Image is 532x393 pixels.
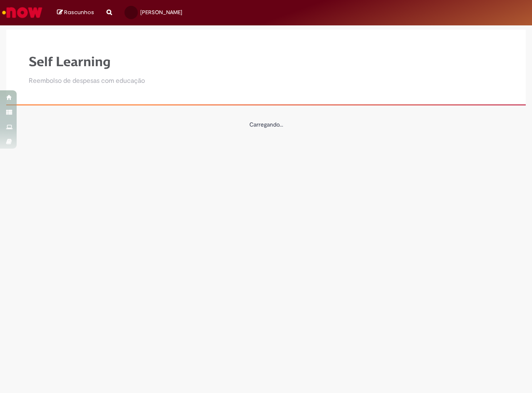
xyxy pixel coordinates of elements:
[29,120,503,129] center: Carregando...
[29,77,145,85] h2: Reembolso de despesas com educação
[64,8,94,16] span: Rascunhos
[140,9,182,16] span: [PERSON_NAME]
[57,9,94,17] a: Rascunhos
[29,55,145,69] h1: Self Learning
[1,4,44,21] img: ServiceNow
